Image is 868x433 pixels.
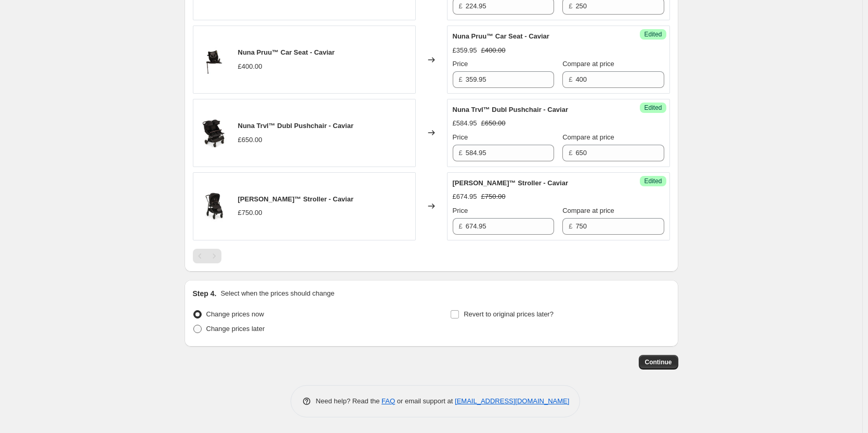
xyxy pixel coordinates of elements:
[645,358,672,366] span: Continue
[238,135,262,145] div: £650.00
[238,61,262,72] div: £400.00
[569,222,572,230] span: £
[644,30,662,39] span: Edited
[459,222,463,230] span: £
[481,192,506,202] strike: £750.00
[453,32,549,40] span: Nuna Pruu™ Car Seat - Caviar
[220,288,334,299] p: Select when the prices should change
[459,2,463,10] span: £
[199,44,230,75] img: NunaPruuCarSeat-Caviar1_80x.jpg
[453,106,569,113] span: Nuna Trvl™ Dubl Pushchair - Caviar
[316,397,382,405] span: Need help? Read the
[644,177,662,185] span: Edited
[453,192,477,202] div: £674.95
[453,118,477,129] div: £584.95
[199,117,230,148] img: NunaTrvl_DublPushchair-Caviar1_80x.jpg
[238,195,354,203] span: [PERSON_NAME]™ Stroller - Caviar
[206,325,265,333] span: Change prices later
[453,45,477,56] div: £359.95
[562,133,614,141] span: Compare at price
[459,75,463,83] span: £
[569,75,572,83] span: £
[459,149,463,157] span: £
[455,397,569,405] a: [EMAIL_ADDRESS][DOMAIN_NAME]
[562,60,614,68] span: Compare at price
[464,310,554,318] span: Revert to original prices later?
[199,190,230,222] img: NunaSwivStroller-Caviar1_80x.jpg
[569,149,572,157] span: £
[569,2,572,10] span: £
[395,397,455,405] span: or email support at
[453,133,468,141] span: Price
[238,122,354,130] span: Nuna Trvl™ Dubl Pushchair - Caviar
[193,288,217,299] h2: Step 4.
[453,207,468,214] span: Price
[193,249,221,263] nav: Pagination
[481,118,506,129] strike: £650.00
[453,179,569,187] span: [PERSON_NAME]™ Stroller - Caviar
[644,104,662,112] span: Edited
[238,48,335,56] span: Nuna Pruu™ Car Seat - Caviar
[481,45,506,56] strike: £400.00
[206,310,264,318] span: Change prices now
[639,355,678,370] button: Continue
[453,60,468,68] span: Price
[382,397,395,405] a: FAQ
[562,207,614,214] span: Compare at price
[238,208,262,218] div: £750.00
